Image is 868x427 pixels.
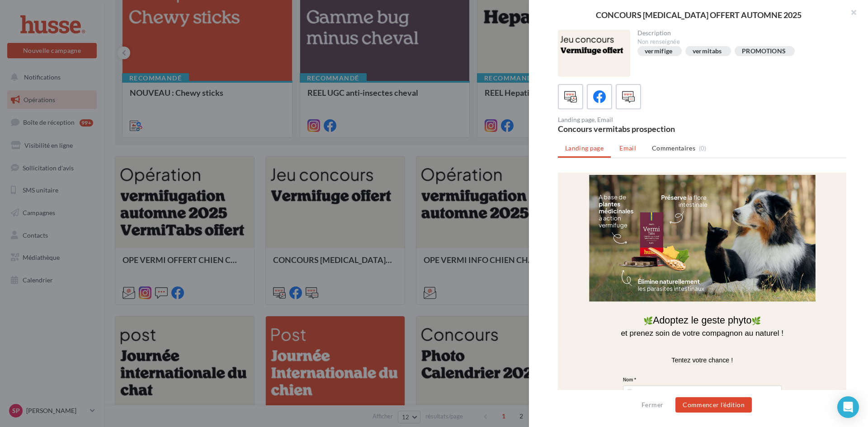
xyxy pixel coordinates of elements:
[543,11,854,19] div: CONCOURS [MEDICAL_DATA] OFFERT AUTOMNE 2025
[44,3,360,180] img: news_concours_vermi_automne_2025.png
[119,201,133,213] span: 🌿
[675,397,752,413] button: Commencer l'édition
[133,199,271,214] span: Adoptez le geste phyto
[693,48,722,55] div: vermitabs
[837,396,859,418] div: Open Intercom Messenger
[271,201,284,213] span: 🌿
[637,38,840,46] div: Non renseignée
[88,218,316,230] span: et prenez soin de votre compagnon au naturel !
[558,117,698,123] div: Landing page, Email
[742,48,786,55] div: PROMOTIONS
[619,144,636,152] span: Email
[638,399,667,410] button: Fermer
[652,144,695,153] span: Commentaires
[645,48,673,55] div: vermifige
[558,125,698,133] div: Concours vermitabs prospection
[159,258,245,267] span: Tentez votre chance !
[91,286,313,296] label: Nom *
[699,145,707,152] span: (0)
[637,30,840,36] div: Description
